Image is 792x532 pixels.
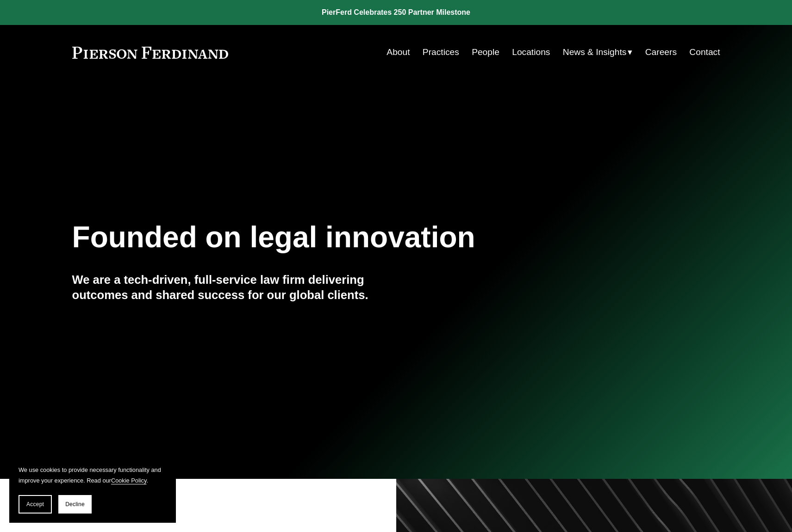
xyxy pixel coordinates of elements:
a: Careers [645,43,677,61]
a: folder dropdown [563,43,633,61]
span: Decline [65,501,85,508]
p: We use cookies to provide necessary functionality and improve your experience. Read our . [19,465,167,486]
h1: Founded on legal innovation [72,220,612,254]
a: People [472,43,499,61]
span: Accept [26,501,44,508]
a: Locations [512,43,550,61]
h4: We are a tech-driven, full-service law firm delivering outcomes and shared success for our global... [72,272,396,302]
a: About [387,43,410,61]
button: Decline [58,495,92,514]
span: News & Insights [563,44,627,61]
section: Cookie banner [9,455,176,523]
button: Accept [19,495,52,514]
a: Practices [423,43,459,61]
a: Cookie Policy [111,477,147,484]
a: Contact [689,43,720,61]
